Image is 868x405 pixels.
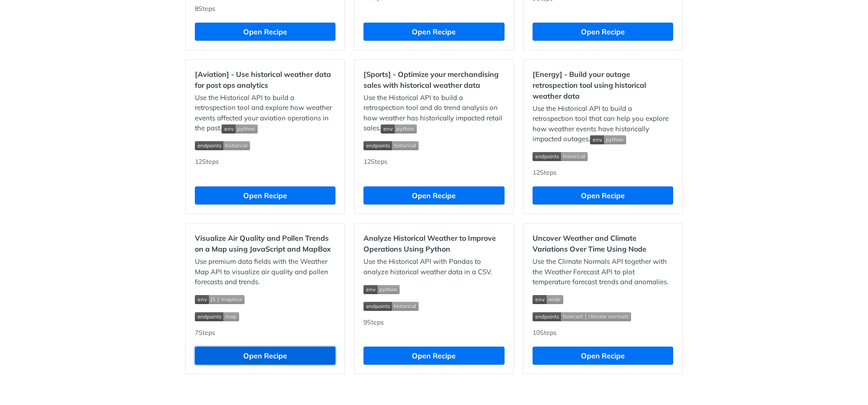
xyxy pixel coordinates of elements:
span: Expand image [381,124,417,132]
img: endpoint [195,141,250,150]
button: Open Recipe [533,347,673,365]
button: Open Recipe [195,186,335,205]
button: Open Recipe [533,23,673,41]
button: Open Recipe [195,23,335,41]
p: Use the Historical API to build a retrospection tool and explore how weather events affected your... [195,93,335,133]
button: Open Recipe [363,23,504,41]
button: Open Recipe [363,186,504,205]
button: Open Recipe [363,347,504,365]
p: Use the Historical API to build a retrospection tool and do trend analysis on how weather has his... [363,93,504,133]
span: Expand image [533,311,673,321]
span: Expand image [195,294,335,305]
span: Expand image [533,294,673,305]
h2: Analyze Historical Weather to Improve Operations Using Python [363,233,504,254]
span: Expand image [195,140,335,151]
img: endpoint [195,312,239,321]
img: endpoint [533,152,588,161]
img: endpoint [363,141,419,150]
img: env [590,135,626,144]
img: env [195,295,245,304]
h2: Visualize Air Quality and Pollen Trends on a Map using JavaScript and MapBox [195,233,335,254]
div: 12 Steps [533,168,673,177]
p: Use premium data fields with the Weather Map API to visualize air quality and pollen forecasts an... [195,257,335,287]
div: 9 Steps [363,318,504,338]
p: Use the Historical API to build a retrospection tool that can help you explore how weather events... [533,104,673,144]
h2: Uncover Weather and Climate Variations Over Time Using Node [533,233,673,254]
span: Expand image [363,140,504,151]
img: env [381,124,417,133]
h2: [Sports] - Optimize your merchandising sales with historical weather data [363,69,504,91]
div: 7 Steps [195,328,335,338]
span: Expand image [533,151,673,162]
h2: [Energy] - Build your outage retrospection tool using historical weather data [533,69,673,101]
button: Open Recipe [195,347,335,365]
span: Expand image [222,124,258,132]
img: env [363,285,400,294]
div: 12 Steps [363,157,504,177]
div: 10 Steps [533,328,673,338]
p: Use the Historical API with Pandas to analyze historical weather data in a CSV. [363,257,504,277]
span: Expand image [590,134,626,143]
div: 8 Steps [195,4,335,14]
img: endpoint [363,302,419,311]
span: Expand image [363,301,504,311]
img: env [533,295,563,304]
img: endpoint [533,312,631,321]
img: env [222,124,258,133]
button: Open Recipe [533,186,673,205]
p: Use the Climate Normals API together with the Weather Forecast API to plot temperature forecast t... [533,257,673,287]
span: Expand image [363,284,504,294]
span: Expand image [195,311,335,321]
div: 12 Steps [195,157,335,177]
h2: [Aviation] - Use historical weather data for post ops analytics [195,69,335,91]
